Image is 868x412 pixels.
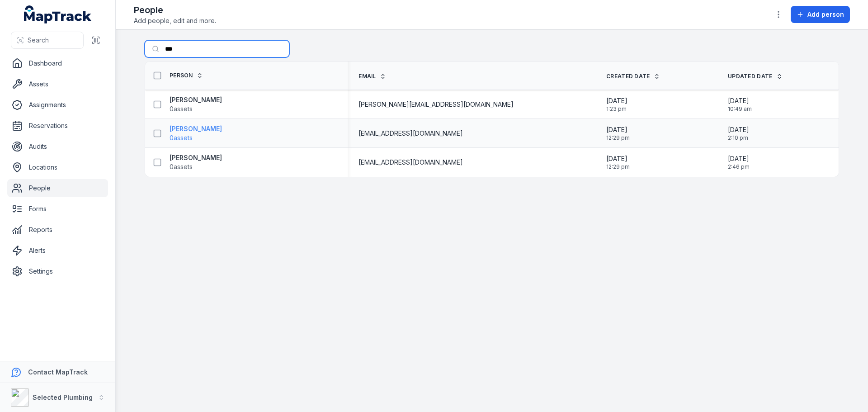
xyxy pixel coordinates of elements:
a: Alerts [7,242,108,260]
strong: [PERSON_NAME] [170,153,222,162]
span: 0 assets [170,133,193,142]
span: [DATE] [606,96,627,105]
time: 7/29/2025, 2:46:54 PM [728,154,750,170]
time: 1/14/2025, 12:29:42 PM [606,125,630,142]
a: Reports [7,221,108,239]
time: 7/29/2025, 2:10:34 PM [728,125,749,142]
strong: [PERSON_NAME] [170,95,222,104]
span: 2:10 pm [728,134,749,142]
span: Updated Date [728,73,773,80]
span: [DATE] [728,125,749,134]
a: MapTrack [24,5,92,24]
a: Created Date [606,73,660,80]
span: Person [170,72,193,79]
button: Add person [791,6,850,23]
span: Add people, edit and more. [134,16,216,25]
span: 12:29 pm [606,163,630,170]
span: [PERSON_NAME][EMAIL_ADDRESS][DOMAIN_NAME] [359,100,514,109]
a: [PERSON_NAME]0assets [170,95,222,114]
a: Email [359,73,386,80]
span: [DATE] [606,154,630,163]
span: [EMAIL_ADDRESS][DOMAIN_NAME] [359,158,463,167]
span: 1:23 pm [606,105,627,113]
a: Dashboard [7,54,108,72]
strong: Contact MapTrack [28,368,88,376]
span: Email [359,73,376,80]
a: [PERSON_NAME]0assets [170,153,222,171]
button: Search [11,32,84,49]
span: [DATE] [728,154,750,163]
a: People [7,179,108,197]
a: Locations [7,158,108,176]
a: Assets [7,75,108,93]
h2: People [134,4,216,16]
strong: Selected Plumbing [33,393,93,401]
a: Person [170,72,203,79]
a: [PERSON_NAME]0assets [170,124,222,142]
a: Settings [7,262,108,280]
span: 0 assets [170,104,193,114]
span: [DATE] [728,96,752,105]
a: Updated Date [728,73,783,80]
span: 0 assets [170,162,193,171]
time: 1/14/2025, 12:29:42 PM [606,154,630,170]
time: 2/13/2025, 1:23:00 PM [606,96,627,113]
a: Reservations [7,117,108,135]
a: Audits [7,137,108,156]
strong: [PERSON_NAME] [170,124,222,133]
span: Search [28,36,49,45]
span: Created Date [606,73,650,80]
span: 12:29 pm [606,134,630,142]
a: Assignments [7,96,108,114]
time: 8/11/2025, 10:49:33 AM [728,96,752,113]
span: [EMAIL_ADDRESS][DOMAIN_NAME] [359,129,463,138]
a: Forms [7,200,108,218]
span: [DATE] [606,125,630,134]
span: 10:49 am [728,105,752,113]
span: 2:46 pm [728,163,750,170]
span: Add person [807,10,844,19]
